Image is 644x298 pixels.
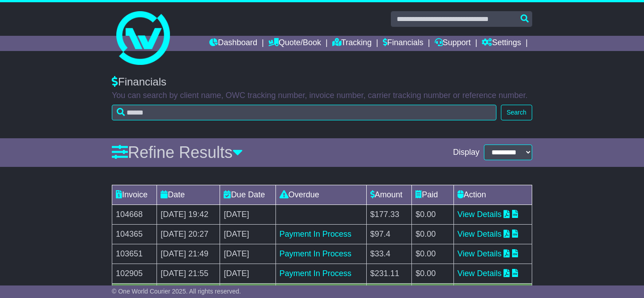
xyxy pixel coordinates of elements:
div: Financials [112,76,532,89]
td: Amount [366,185,412,204]
td: [DATE] 20:27 [157,224,220,244]
a: View Details [458,230,502,238]
button: Search [501,105,532,120]
td: 103651 [112,244,157,264]
td: [DATE] [220,264,275,283]
td: Invoice [112,185,157,204]
a: Dashboard [209,36,257,51]
td: [DATE] [220,244,275,264]
td: 104668 [112,204,157,224]
a: Support [435,36,471,51]
a: Refine Results [112,143,243,162]
td: 104365 [112,224,157,244]
td: [DATE] [220,224,275,244]
a: Tracking [332,36,372,51]
a: Financials [383,36,424,51]
div: Payment In Process [280,268,363,280]
td: $0.00 [412,224,454,244]
td: [DATE] 21:55 [157,264,220,283]
td: $0.00 [412,244,454,264]
a: Settings [482,36,521,51]
td: Action [453,185,532,204]
td: $0.00 [412,264,454,283]
a: View Details [458,249,502,258]
td: [DATE] 19:42 [157,204,220,224]
span: Display [453,148,479,158]
p: You can search by client name, OWC tracking number, invoice number, carrier tracking number or re... [112,91,532,101]
td: $177.33 [366,204,412,224]
td: Date [157,185,220,204]
td: Overdue [275,185,366,204]
td: $33.4 [366,244,412,264]
td: [DATE] 21:49 [157,244,220,264]
td: $231.11 [366,264,412,283]
td: $97.4 [366,224,412,244]
td: Due Date [220,185,275,204]
td: Paid [412,185,454,204]
a: View Details [458,269,502,278]
span: © One World Courier 2025. All rights reserved. [112,288,241,295]
div: Payment In Process [280,248,363,260]
a: View Details [458,210,502,219]
td: $0.00 [412,204,454,224]
td: [DATE] [220,204,275,224]
td: 102905 [112,264,157,283]
a: Quote/Book [268,36,321,51]
div: Payment In Process [280,228,363,240]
